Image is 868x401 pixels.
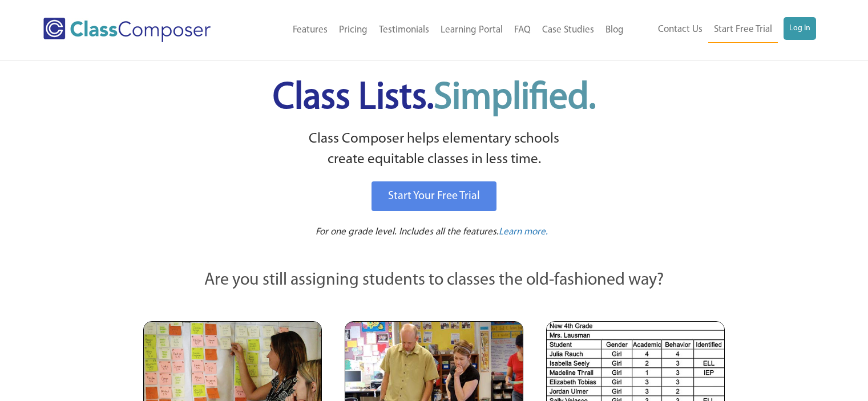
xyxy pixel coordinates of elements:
a: Case Studies [536,18,600,43]
a: Features [287,18,333,43]
a: Pricing [333,18,373,43]
a: Testimonials [373,18,435,43]
a: Start Your Free Trial [372,181,496,211]
span: For one grade level. Includes all the features. [316,227,499,237]
a: Start Free Trial [708,17,778,43]
nav: Header Menu [247,18,629,43]
a: Learning Portal [435,18,508,43]
p: Are you still assigning students to classes the old-fashioned way? [143,268,725,293]
a: Learn more. [499,225,548,240]
p: Class Composer helps elementary schools create equitable classes in less time. [142,129,727,171]
span: Class Lists. [273,80,596,117]
a: Blog [600,18,629,43]
a: Contact Us [652,17,708,42]
span: Start Your Free Trial [388,191,480,202]
img: Class Composer [43,18,211,42]
span: Simplified. [434,80,596,117]
nav: Header Menu [629,17,816,43]
a: Log In [784,17,816,40]
a: FAQ [508,18,536,43]
span: Learn more. [499,227,548,237]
